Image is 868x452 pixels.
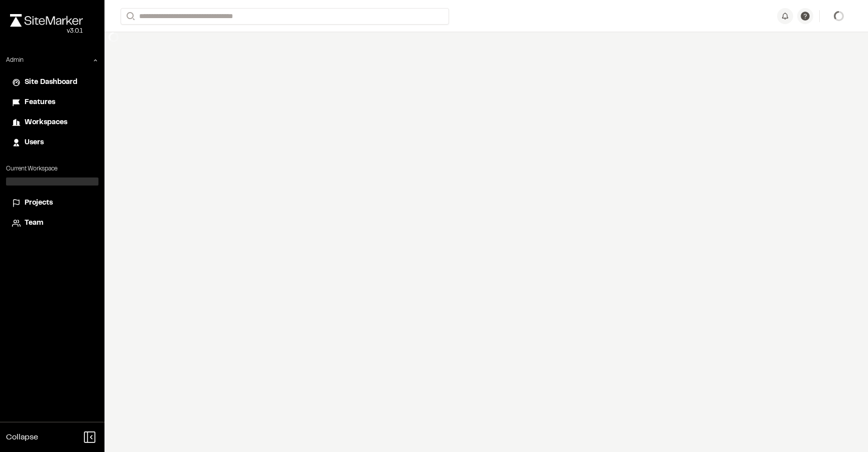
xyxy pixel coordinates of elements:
p: Admin [6,56,24,65]
span: Features [25,97,55,108]
div: Oh geez...please don't... [10,27,83,36]
p: Current Workspace [6,164,98,173]
span: Site Dashboard [25,77,77,88]
span: Users [25,137,44,148]
button: Search [121,8,139,25]
span: Projects [25,198,53,209]
span: Team [25,218,43,229]
img: rebrand.png [10,14,83,27]
a: Users [12,137,92,148]
span: Workspaces [25,117,67,128]
a: Projects [12,198,92,209]
a: Features [12,97,92,108]
span: Collapse [6,431,38,443]
a: Workspaces [12,117,92,128]
a: Team [12,218,92,229]
a: Site Dashboard [12,77,92,88]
